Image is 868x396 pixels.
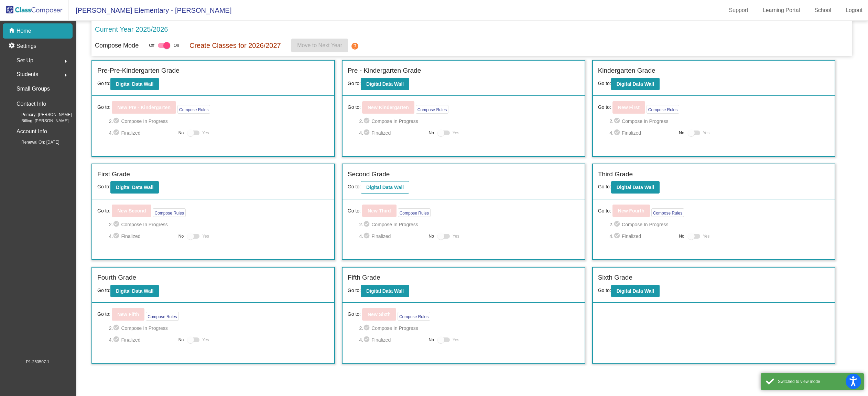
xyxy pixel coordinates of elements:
[361,285,409,297] button: Digital Data Wall
[809,5,837,16] a: School
[97,184,110,189] span: Go to:
[95,41,139,50] p: Compose Mode
[611,285,660,297] button: Digital Data Wall
[651,208,684,217] button: Compose Rules
[614,129,622,137] mat-icon: check_circle
[614,220,622,229] mat-icon: check_circle
[109,324,329,332] span: 2. Compose In Progress
[8,27,17,35] mat-icon: home
[17,42,36,50] p: Settings
[598,104,611,111] span: Go to:
[609,117,829,125] span: 2. Compose In Progress
[363,220,371,229] mat-icon: check_circle
[611,181,660,194] button: Digital Data Wall
[348,207,361,215] span: Go to:
[647,105,679,114] button: Compose Rules
[609,232,675,240] span: 4. Finalized
[146,312,178,321] button: Compose Rules
[116,288,153,294] b: Digital Data Wall
[703,232,710,240] span: Yes
[97,66,180,76] label: Pre-Pre-Kindergarten Grade
[291,39,348,52] button: Move to Next Year
[363,324,371,332] mat-icon: check_circle
[840,5,868,16] a: Logout
[112,101,176,114] button: New Pre - Kindergarten
[362,308,396,321] button: New Sixth
[359,232,425,240] span: 4. Finalized
[348,273,380,283] label: Fifth Grade
[614,232,622,240] mat-icon: check_circle
[398,312,430,321] button: Compose Rules
[10,139,59,145] span: Renewal On: [DATE]
[778,378,859,385] div: Switched to view mode
[724,5,754,16] a: Support
[110,181,159,194] button: Digital Data Wall
[598,66,655,76] label: Kindergarten Grade
[416,105,448,114] button: Compose Rules
[612,205,650,217] button: New Fourth
[598,184,611,189] span: Go to:
[97,288,110,293] span: Go to:
[62,71,70,79] mat-icon: arrow_right
[598,81,611,86] span: Go to:
[10,112,72,118] span: Primary: [PERSON_NAME]
[359,117,579,125] span: 2. Compose In Progress
[703,129,710,137] span: Yes
[348,81,361,86] span: Go to:
[679,233,684,239] span: No
[598,288,611,293] span: Go to:
[109,336,175,344] span: 4. Finalized
[612,101,645,114] button: New First
[178,233,184,239] span: No
[202,232,209,240] span: Yes
[69,5,231,16] span: [PERSON_NAME] Elementary - [PERSON_NAME]
[359,129,425,137] span: 4. Finalized
[348,184,361,189] span: Go to:
[348,311,361,318] span: Go to:
[116,81,153,87] b: Digital Data Wall
[117,208,146,213] b: New Second
[617,288,654,294] b: Digital Data Wall
[8,42,17,50] mat-icon: settings
[618,208,644,213] b: New Fourth
[62,57,70,65] mat-icon: arrow_right
[359,324,579,332] span: 2. Compose In Progress
[429,130,434,136] span: No
[366,288,404,294] b: Digital Data Wall
[202,129,209,137] span: Yes
[153,208,185,217] button: Compose Rules
[363,336,371,344] mat-icon: check_circle
[363,129,371,137] mat-icon: check_circle
[453,232,459,240] span: Yes
[178,130,184,136] span: No
[429,233,434,239] span: No
[97,169,130,179] label: First Grade
[348,104,361,111] span: Go to:
[348,66,421,76] label: Pre - Kindergarten Grade
[359,220,579,229] span: 2. Compose In Progress
[453,129,459,137] span: Yes
[202,336,209,344] span: Yes
[363,117,371,125] mat-icon: check_circle
[398,208,431,217] button: Compose Rules
[611,78,660,90] button: Digital Data Wall
[117,312,139,317] b: New Fifth
[368,312,391,317] b: New Sixth
[174,42,179,49] span: On
[95,24,168,34] p: Current Year 2025/2026
[617,81,654,87] b: Digital Data Wall
[112,308,144,321] button: New Fifth
[10,118,68,124] span: Billing: [PERSON_NAME]
[362,101,414,114] button: New Kindergarten
[598,273,632,283] label: Sixth Grade
[189,40,281,51] p: Create Classes for 2026/2027
[453,336,459,344] span: Yes
[97,207,110,215] span: Go to:
[110,78,159,90] button: Digital Data Wall
[113,220,121,229] mat-icon: check_circle
[17,84,50,94] p: Small Groups
[617,185,654,190] b: Digital Data Wall
[149,42,154,49] span: Off
[17,99,46,109] p: Contact Info
[361,181,409,194] button: Digital Data Wall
